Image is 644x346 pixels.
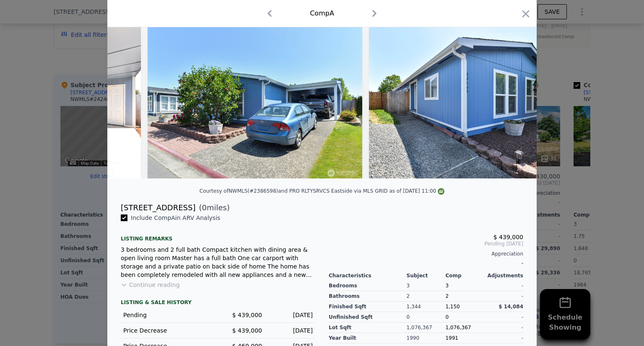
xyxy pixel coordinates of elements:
[329,281,407,291] div: Bedrooms
[445,272,484,279] div: Comp
[445,325,471,331] span: 1,076,367
[121,299,315,307] div: LISTING & SALE HISTORY
[329,240,523,247] span: Pending [DATE]
[438,188,444,195] img: NWMLS Logo
[200,188,444,194] div: Courtesy of NWMLS (#2386598) and PRO RLTYSRVCS Eastside via MLS GRID as of [DATE] 11:00
[499,304,523,310] span: $ 14,084
[407,272,446,279] div: Subject
[329,312,407,323] div: Unfinished Sqft
[121,245,315,279] div: 3 bedrooms and 2 full bath Compact kitchen with dining area & open living room Master has a full ...
[195,202,230,214] span: ( miles)
[123,311,211,319] div: Pending
[407,291,446,302] div: 2
[121,281,180,289] button: Continue reading
[493,234,523,240] span: $ 439,000
[445,291,484,302] div: 2
[484,333,523,343] div: -
[269,311,313,319] div: [DATE]
[445,333,484,343] div: 1991
[123,326,211,335] div: Price Decrease
[127,214,223,221] span: Include Comp A in ARV Analysis
[445,304,460,310] span: 1,150
[329,250,523,257] div: Appreciation
[484,281,523,291] div: -
[269,326,313,335] div: [DATE]
[329,302,407,312] div: Finished Sqft
[369,18,584,178] img: Property Img
[232,312,262,318] span: $ 439,000
[484,312,523,323] div: -
[407,312,446,323] div: 0
[148,18,362,178] img: Property Img
[484,272,523,279] div: Adjustments
[484,323,523,333] div: -
[445,283,449,289] span: 3
[121,202,195,214] div: [STREET_ADDRESS]
[310,8,334,18] div: Comp A
[202,203,207,212] span: 0
[407,333,446,343] div: 1990
[407,323,446,333] div: 1,076,367
[445,314,449,320] span: 0
[121,229,315,242] div: Listing remarks
[407,281,446,291] div: 3
[484,291,523,302] div: -
[232,327,262,334] span: $ 439,000
[329,333,407,343] div: Year Built
[407,302,446,312] div: 1,344
[329,291,407,302] div: Bathrooms
[329,272,407,279] div: Characteristics
[329,323,407,333] div: Lot Sqft
[329,257,523,269] div: -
